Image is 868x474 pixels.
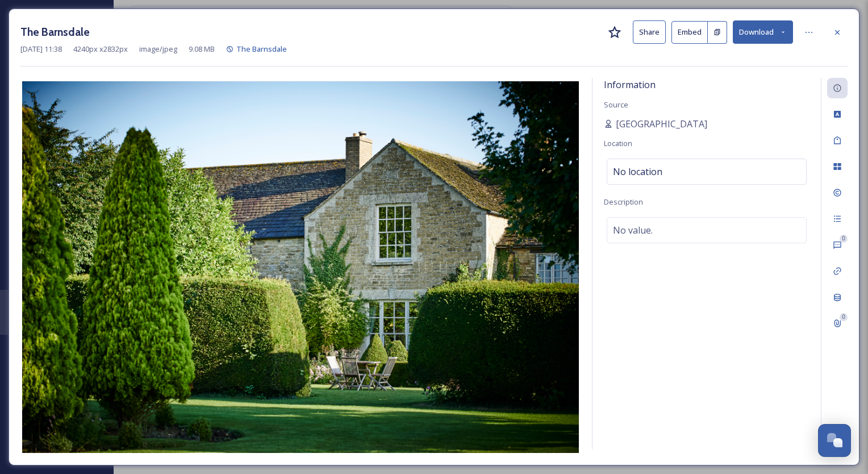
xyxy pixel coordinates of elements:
[20,44,62,55] span: [DATE] 11:38
[616,117,707,131] span: [GEOGRAPHIC_DATA]
[20,81,581,453] img: DSC02118%201.jpg
[613,223,653,237] span: No value.
[20,24,90,40] h3: The Barnsdale
[236,44,287,54] span: The Barnsdale
[604,99,628,110] span: Source
[633,20,666,44] button: Share
[733,20,793,44] button: Download
[818,424,851,457] button: Open Chat
[604,138,632,148] span: Location
[139,44,177,55] span: image/jpeg
[604,197,643,207] span: Description
[613,165,662,178] span: No location
[189,44,215,55] span: 9.08 MB
[840,313,848,321] div: 0
[840,235,848,243] div: 0
[73,44,128,55] span: 4240 px x 2832 px
[671,21,708,44] button: Embed
[604,78,656,91] span: Information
